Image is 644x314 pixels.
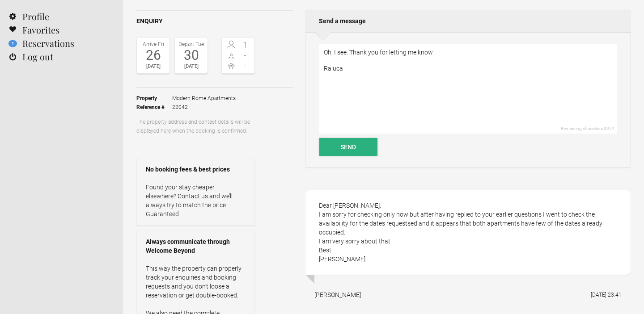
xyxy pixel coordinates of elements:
[136,94,172,103] strong: Property
[136,17,293,26] h2: Enquiry
[146,237,246,255] strong: Always communicate through Welcome Beyond
[305,10,631,32] h2: Send a message
[319,138,377,156] button: Send
[136,117,255,135] p: The property address and contact details will be displayed here when the booking is confirmed.
[238,41,253,50] span: 1
[146,165,246,174] strong: No booking fees & best prices
[139,40,167,49] div: Arrive Fri
[238,61,253,70] span: -
[314,290,361,299] div: [PERSON_NAME]
[139,62,167,71] div: [DATE]
[305,190,631,275] div: Dear [PERSON_NAME], I am sorry for checking only now but after having replied to your earlier que...
[136,103,172,112] strong: Reference #
[177,40,205,49] div: Depart Tue
[172,103,236,112] span: 22042
[146,183,246,218] p: Found your stay cheaper elsewhere? Contact us and we’ll always try to match the price. Guaranteed.
[139,49,167,62] div: 26
[8,40,17,47] flynt-notification-badge: 1
[177,62,205,71] div: [DATE]
[591,292,622,298] flynt-date-display: [DATE] 23:41
[238,51,253,60] span: -
[177,49,205,62] div: 30
[172,94,236,103] span: Modern Rome Apartments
